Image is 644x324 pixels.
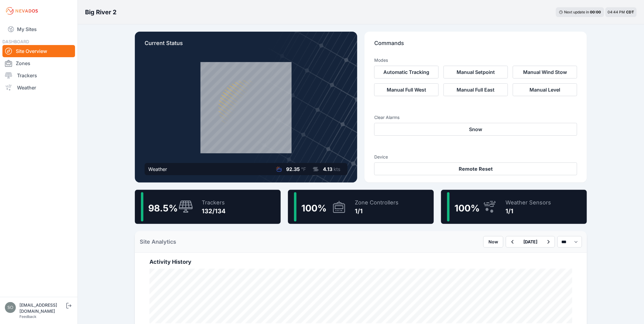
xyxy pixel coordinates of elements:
[454,203,480,214] span: 100 %
[374,154,577,160] h3: Device
[483,236,503,248] button: Now
[374,39,577,52] p: Commands
[374,123,577,136] button: Snow
[374,57,388,63] h3: Modes
[2,39,29,44] span: DASHBOARD
[334,166,340,172] span: kts
[505,198,551,207] div: Weather Sensors
[626,10,634,14] span: CDT
[374,83,439,96] button: Manual Full West
[140,238,176,246] h2: Site Analytics
[374,66,439,78] button: Automatic Tracking
[288,190,434,224] a: 100%Zone Controllers1/1
[85,4,117,20] nav: Breadcrumb
[145,39,348,52] p: Current Status
[2,57,75,69] a: Zones
[608,10,625,14] span: 04:44 PM
[2,82,75,94] a: Weather
[2,69,75,82] a: Trackers
[519,236,542,247] button: [DATE]
[355,207,399,215] div: 1/1
[286,166,300,172] span: 92.35
[513,83,577,96] button: Manual Level
[19,302,65,314] div: [EMAIL_ADDRESS][DOMAIN_NAME]
[590,10,601,15] div: 00 : 00
[149,258,572,266] h2: Activity History
[135,190,281,224] a: 98.5%Trackers132/134
[444,83,508,96] button: Manual Full East
[301,203,327,214] span: 100 %
[441,190,587,224] a: 100%Weather Sensors1/1
[374,114,577,120] h3: Clear Alarms
[374,162,577,175] button: Remote Reset
[2,22,75,37] a: My Sites
[5,6,39,16] img: Nevados
[505,207,551,215] div: 1/1
[5,302,16,313] img: solvocc@solvenergy.com
[85,8,117,16] h3: Big River 2
[19,314,36,319] a: Feedback
[564,10,589,14] span: Next update in
[2,45,75,57] a: Site Overview
[202,207,226,215] div: 132/134
[301,166,306,172] span: °F
[355,198,399,207] div: Zone Controllers
[513,66,577,78] button: Manual Wind Stow
[148,165,167,173] div: Weather
[444,66,508,78] button: Manual Setpoint
[202,198,226,207] div: Trackers
[148,203,178,214] span: 98.5 %
[323,166,332,172] span: 4.13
